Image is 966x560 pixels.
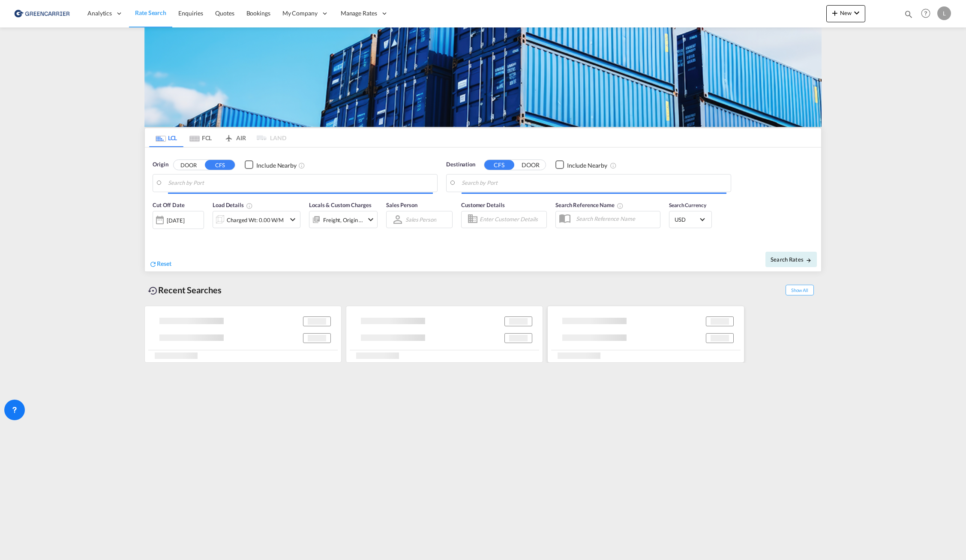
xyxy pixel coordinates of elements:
div: icon-refreshReset [149,259,171,269]
span: Destination [446,160,475,169]
span: Origin [153,160,168,169]
span: Bookings [246,9,270,17]
span: Search Reference Name [555,202,624,208]
span: Customer Details [461,202,504,208]
input: Search by Port [462,177,726,190]
span: Rate Search [135,9,166,16]
md-tab-item: FCL [183,128,218,147]
button: CFS [205,160,235,170]
md-icon: icon-chevron-down [366,214,376,224]
input: Search by Port [168,177,433,190]
span: Locals & Custom Charges [309,202,372,208]
md-icon: icon-chevron-down [852,8,862,18]
span: Show All [786,285,814,295]
md-icon: icon-magnify [904,9,913,19]
div: [DATE] [153,211,204,229]
button: DOOR [516,160,546,170]
div: Freight Origin Destinationicon-chevron-down [309,211,378,228]
div: Origin DOOR CFS Checkbox No InkUnchecked: Ignores neighbouring ports when fetching rates.Checked ... [145,148,821,271]
span: Search Currency [669,202,706,208]
md-icon: Chargeable Weight [246,202,253,209]
md-icon: Unchecked: Ignores neighbouring ports when fetching rates.Checked : Includes neighbouring ports w... [298,162,305,169]
div: Charged Wt: 0.00 W/M [227,214,284,226]
span: Search Rates [771,256,812,263]
span: USD [675,216,699,223]
md-icon: icon-refresh [149,260,157,268]
span: New [830,9,862,16]
md-tab-item: AIR [218,128,252,147]
div: L [937,6,951,20]
img: e39c37208afe11efa9cb1d7a6ea7d6f5.png [13,4,71,23]
div: Help [918,6,937,21]
md-select: Select Currency: $ USDUnited States Dollar [674,213,707,226]
md-select: Sales Person [405,213,437,226]
button: CFS [484,160,514,170]
button: DOOR [174,160,204,170]
span: Cut Off Date [153,202,185,208]
md-icon: icon-arrow-right [806,257,812,263]
div: Recent Searches [144,280,225,300]
span: Quotes [215,9,234,17]
md-icon: icon-airplane [224,133,234,139]
span: Load Details [213,202,253,208]
md-icon: icon-plus 400-fg [830,8,840,18]
div: Charged Wt: 0.00 W/Micon-chevron-down [213,211,300,228]
input: Enter Customer Details [480,213,544,226]
div: Include Nearby [256,161,297,169]
div: [DATE] [167,216,184,224]
span: Reset [157,260,171,267]
md-icon: icon-backup-restore [148,286,158,296]
span: Analytics [87,9,112,18]
md-icon: Your search will be saved by the below given name [617,202,624,209]
img: GreenCarrierFCL_LCL.png [144,27,822,127]
md-checkbox: Checkbox No Ink [245,160,297,169]
md-checkbox: Checkbox No Ink [555,160,607,169]
md-icon: Unchecked: Ignores neighbouring ports when fetching rates.Checked : Includes neighbouring ports w... [610,162,617,169]
md-pagination-wrapper: Use the left and right arrow keys to navigate between tabs [149,128,286,147]
span: Sales Person [386,202,417,208]
div: icon-magnify [904,9,913,22]
span: Manage Rates [341,9,377,18]
span: My Company [282,9,318,18]
md-tab-item: LCL [149,128,183,147]
md-datepicker: Select [153,228,159,239]
div: Freight Origin Destination [323,214,363,226]
div: Include Nearby [567,161,607,169]
span: Enquiries [178,9,203,17]
md-icon: icon-chevron-down [288,214,298,225]
input: Search Reference Name [572,212,660,225]
button: icon-plus 400-fgNewicon-chevron-down [826,5,865,22]
button: Search Ratesicon-arrow-right [765,252,817,267]
span: Help [918,6,933,21]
